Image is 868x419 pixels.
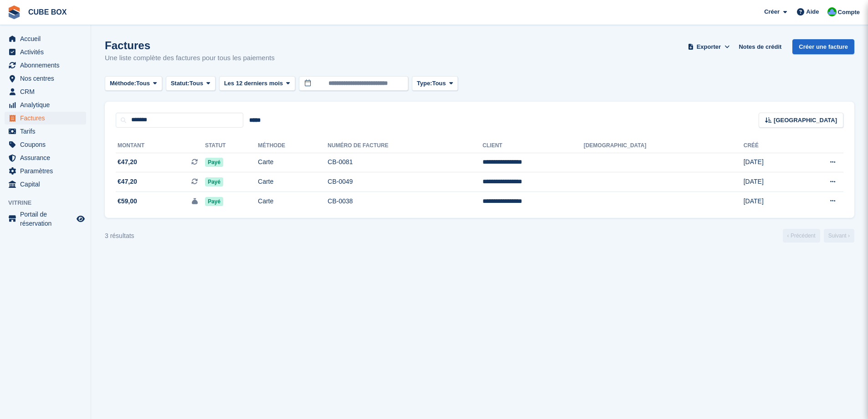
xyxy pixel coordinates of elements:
[744,139,795,153] th: Créé
[258,172,328,192] td: Carte
[328,172,483,192] td: CB-0049
[171,79,190,88] span: Statut:
[686,39,731,54] button: Exporter
[744,191,795,211] td: [DATE]
[5,125,86,138] a: menu
[20,125,75,138] span: Tarifs
[8,198,91,207] span: Vitrine
[328,191,483,211] td: CB-0038
[105,39,275,52] h1: Factures
[20,32,75,45] span: Accueil
[806,7,819,16] span: Aide
[20,72,75,85] span: Nos centres
[432,79,446,88] span: Tous
[5,112,86,124] a: menu
[412,76,458,91] button: Type: Tous
[697,42,721,52] span: Exporter
[20,151,75,164] span: Assurance
[190,79,203,88] span: Tous
[5,98,86,111] a: menu
[838,8,860,17] span: Compte
[205,158,223,167] span: Payé
[417,79,432,88] span: Type:
[5,32,86,45] a: menu
[116,139,205,153] th: Montant
[5,178,86,191] a: menu
[5,59,86,72] a: menu
[205,177,223,186] span: Payé
[258,153,328,172] td: Carte
[5,138,86,151] a: menu
[20,178,75,191] span: Capital
[75,213,86,224] a: Boutique d'aperçu
[5,85,86,98] a: menu
[783,229,820,243] a: Précédent
[105,231,134,241] div: 3 résultats
[735,39,785,54] a: Notes de crédit
[824,229,854,243] a: Suivant
[20,112,75,124] span: Factures
[328,139,483,153] th: Numéro de facture
[20,98,75,111] span: Analytique
[20,210,75,228] span: Portail de réservation
[781,229,856,243] nav: Page
[5,72,86,85] a: menu
[5,165,86,177] a: menu
[258,191,328,211] td: Carte
[205,139,258,153] th: Statut
[20,46,75,58] span: Activités
[774,116,837,125] span: [GEOGRAPHIC_DATA]
[118,157,137,167] span: €47,20
[827,7,837,16] img: Cube Box
[5,151,86,164] a: menu
[744,172,795,192] td: [DATE]
[136,79,150,88] span: Tous
[584,139,744,153] th: [DEMOGRAPHIC_DATA]
[328,153,483,172] td: CB-0081
[105,53,275,63] p: Une liste complète des factures pour tous les paiements
[25,5,70,20] a: CUBE BOX
[219,76,295,91] button: Les 12 derniers mois
[20,85,75,98] span: CRM
[792,39,854,54] a: Créer une facture
[483,139,584,153] th: Client
[5,46,86,58] a: menu
[224,79,283,88] span: Les 12 derniers mois
[166,76,216,91] button: Statut: Tous
[205,197,223,206] span: Payé
[258,139,328,153] th: Méthode
[20,59,75,72] span: Abonnements
[110,79,136,88] span: Méthode:
[20,165,75,177] span: Paramètres
[7,5,21,19] img: stora-icon-8386f47178a22dfd0bd8f6a31ec36ba5ce8667c1dd55bd0f319d3a0aa187defe.svg
[764,7,780,16] span: Créer
[20,138,75,151] span: Coupons
[5,210,86,228] a: menu
[744,153,795,172] td: [DATE]
[118,197,137,206] span: €59,00
[105,76,162,91] button: Méthode: Tous
[118,177,137,186] span: €47,20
